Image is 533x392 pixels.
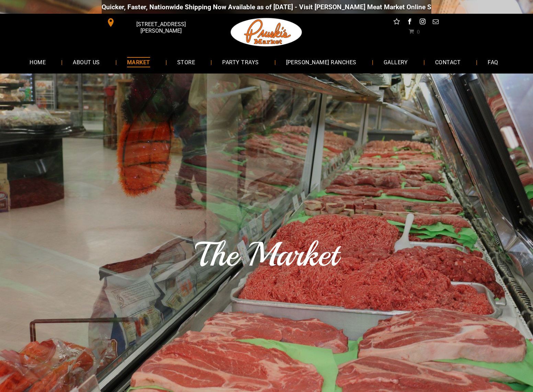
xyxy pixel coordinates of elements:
[19,53,56,71] a: HOME
[63,53,110,71] a: ABOUT US
[195,233,338,276] span: The Market
[431,17,440,28] a: email
[425,53,471,71] a: CONTACT
[373,53,418,71] a: GALLERY
[117,18,205,37] span: [STREET_ADDRESS][PERSON_NAME]
[418,17,427,28] a: instagram
[276,53,367,71] a: [PERSON_NAME] RANCHES
[212,53,269,71] a: PARTY TRAYS
[229,14,304,51] img: Pruski-s+Market+HQ+Logo2-1920w.png
[102,17,207,28] a: [STREET_ADDRESS][PERSON_NAME]
[405,17,414,28] a: facebook
[417,29,420,34] span: 0
[477,53,508,71] a: FAQ
[167,53,205,71] a: STORE
[392,17,401,28] a: Social network
[117,53,160,71] a: MARKET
